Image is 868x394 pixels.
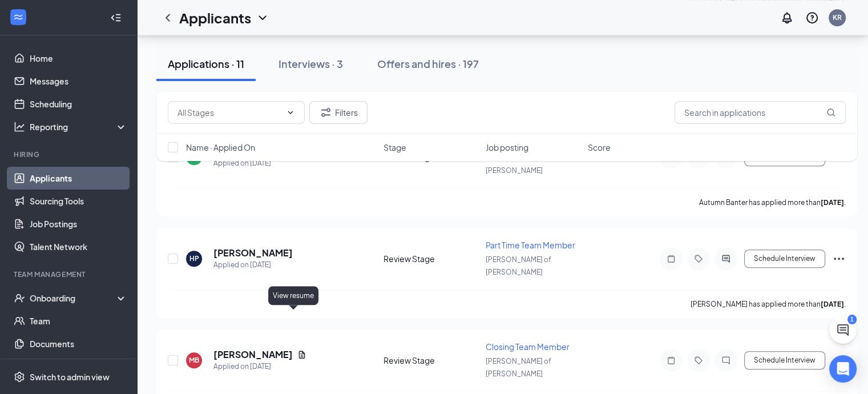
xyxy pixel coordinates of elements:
a: Documents [30,332,127,355]
a: Messages [30,70,127,93]
svg: ChevronDown [256,11,269,25]
button: ChatActive [829,316,857,344]
div: Onboarding [30,292,118,304]
svg: WorkstreamLogo [13,11,24,23]
div: View resume [268,286,318,305]
svg: Filter [319,106,333,119]
span: Name · Applied On [186,142,255,153]
svg: ActiveChat [719,254,733,263]
b: [DATE] [821,300,844,308]
a: Scheduling [30,93,127,115]
div: Reporting [30,121,128,132]
a: Sourcing Tools [30,190,127,212]
div: Review Stage [383,253,479,264]
svg: ChevronLeft [161,11,175,25]
span: Score [588,142,611,153]
svg: Ellipses [832,252,846,266]
svg: Ellipses [832,353,846,367]
svg: UserCheck [14,292,25,304]
svg: Collapse [110,12,122,23]
div: Hiring [14,150,125,159]
span: Stage [383,142,406,153]
button: Filter Filters [309,101,368,124]
svg: Analysis [14,121,25,132]
div: Team Management [14,270,125,279]
button: Schedule Interview [744,351,825,369]
h1: Applicants [179,8,251,27]
svg: ChatActive [836,323,850,337]
div: Switch to admin view [30,371,110,383]
svg: Document [297,350,306,359]
div: Open Intercom Messenger [829,355,857,383]
span: [PERSON_NAME] of [PERSON_NAME] [486,154,551,175]
span: [PERSON_NAME] of [PERSON_NAME] [486,255,551,276]
svg: Settings [14,371,25,383]
span: Closing Team Member [486,341,570,352]
span: [PERSON_NAME] of [PERSON_NAME] [486,357,551,378]
h5: [PERSON_NAME] [213,348,293,361]
svg: Note [664,254,678,263]
input: All Stages [177,106,281,119]
p: [PERSON_NAME] has applied more than . [691,299,846,309]
a: Job Postings [30,212,127,235]
div: Offers and hires · 197 [377,57,479,71]
a: Home [30,47,127,70]
div: Review Stage [383,355,479,366]
svg: ChatInactive [719,356,733,365]
svg: ChevronDown [286,108,295,117]
svg: Tag [692,356,705,365]
span: Job posting [486,142,528,153]
button: Schedule Interview [744,250,825,268]
a: Team [30,309,127,332]
h5: [PERSON_NAME] [213,247,293,259]
div: Applications · 11 [168,57,244,71]
svg: Note [664,356,678,365]
svg: Tag [692,254,705,263]
div: 1 [847,315,857,324]
div: Applied on [DATE] [213,259,293,271]
a: SurveysCrown [30,355,127,378]
div: Interviews · 3 [278,57,343,71]
a: Talent Network [30,235,127,258]
div: Applied on [DATE] [213,361,306,372]
div: MB [189,355,199,365]
a: Applicants [30,167,127,190]
span: Part Time Team Member [486,240,575,250]
div: HP [189,254,199,263]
